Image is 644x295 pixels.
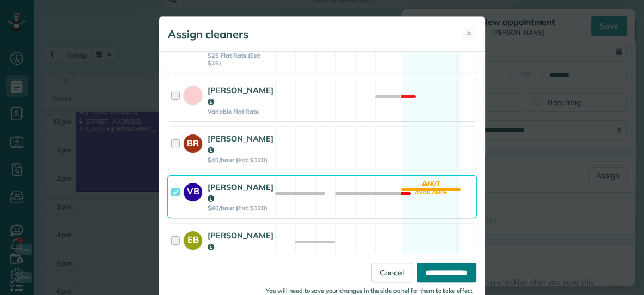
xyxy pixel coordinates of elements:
[208,204,274,212] strong: $40/hour (Est: $120)
[208,182,274,204] strong: [PERSON_NAME]
[208,230,274,252] strong: [PERSON_NAME]
[184,231,202,247] strong: EB
[208,156,274,164] strong: $40/hour (Est: $120)
[208,108,274,115] strong: Variable Flat Rate
[168,27,248,42] h5: Assign cleaners
[371,263,412,282] a: Cancel
[184,183,202,198] strong: VB
[208,85,274,107] strong: [PERSON_NAME]
[184,134,202,150] strong: BR
[466,28,472,39] span: ✕
[208,133,274,155] strong: [PERSON_NAME]
[208,52,274,67] strong: $25 Flat Rate (Est: $25)
[266,287,474,294] small: You will need to save your changes in the side panel for them to take effect.
[208,253,274,260] strong: $40/hour (Est: $120)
